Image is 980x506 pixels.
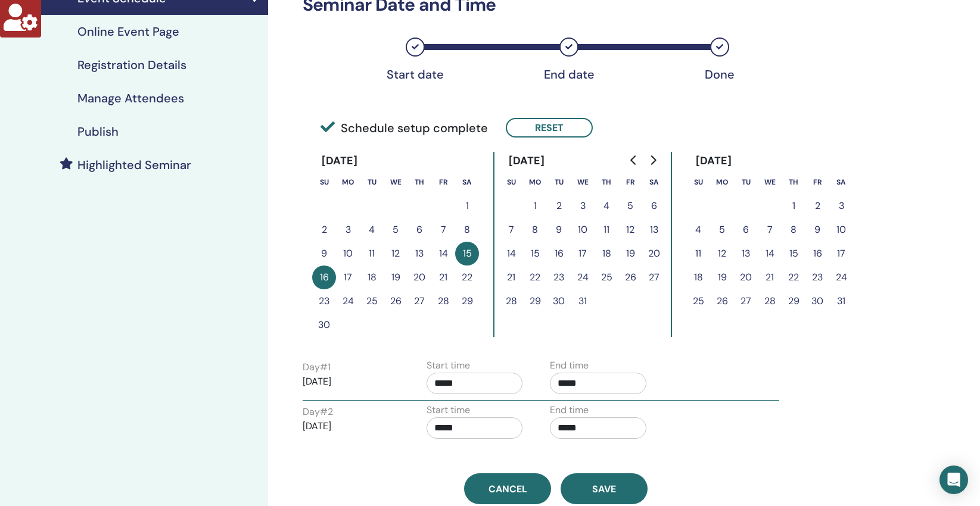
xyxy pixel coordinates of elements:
button: 22 [455,266,479,289]
button: 4 [686,218,710,242]
th: Monday [710,170,734,194]
label: End time [550,358,589,373]
button: 7 [431,218,455,242]
span: Cancel [489,483,527,495]
button: 16 [547,242,571,266]
div: [DATE] [312,152,368,170]
button: 4 [595,194,618,218]
button: 24 [829,266,853,289]
button: 28 [431,289,455,313]
p: [DATE] [303,374,399,389]
th: Friday [805,170,829,194]
label: Start time [427,358,470,373]
button: 18 [360,266,384,289]
button: 23 [805,266,829,289]
button: 2 [312,218,336,242]
button: 29 [455,289,479,313]
button: 6 [407,218,431,242]
label: End time [550,403,589,417]
button: 25 [360,289,384,313]
button: 9 [547,218,571,242]
button: 2 [547,194,571,218]
th: Saturday [829,170,853,194]
button: 7 [758,218,782,242]
button: 14 [499,242,523,266]
span: Schedule setup complete [321,119,488,137]
button: 28 [499,289,523,313]
button: 29 [782,289,805,313]
button: 21 [499,266,523,289]
button: 11 [595,218,618,242]
button: 26 [384,289,407,313]
button: 5 [710,218,734,242]
th: Friday [431,170,455,194]
div: [DATE] [499,152,555,170]
button: 27 [734,289,758,313]
button: 24 [336,289,360,313]
button: 22 [523,266,547,289]
button: 7 [499,218,523,242]
th: Tuesday [734,170,758,194]
div: Done [690,67,749,82]
button: Save [561,473,648,504]
label: Start time [427,403,470,417]
th: Saturday [455,170,479,194]
th: Tuesday [547,170,571,194]
button: 6 [734,218,758,242]
button: 19 [618,242,642,266]
th: Thursday [782,170,805,194]
button: 21 [431,266,455,289]
th: Wednesday [571,170,595,194]
button: 12 [618,218,642,242]
button: 18 [686,266,710,289]
button: 6 [642,194,666,218]
button: 11 [686,242,710,266]
button: 11 [360,242,384,266]
h4: Registration Details [77,58,186,72]
th: Thursday [595,170,618,194]
button: 5 [384,218,407,242]
button: 13 [734,242,758,266]
th: Thursday [407,170,431,194]
button: 25 [686,289,710,313]
button: 1 [455,194,479,218]
th: Saturday [642,170,666,194]
button: 31 [571,289,595,313]
div: Start date [385,67,445,82]
div: [DATE] [686,152,742,170]
button: 5 [618,194,642,218]
button: 8 [455,218,479,242]
button: 29 [523,289,547,313]
th: Sunday [686,170,710,194]
button: 18 [595,242,618,266]
button: 10 [571,218,595,242]
button: 25 [595,266,618,289]
button: 24 [571,266,595,289]
th: Wednesday [758,170,782,194]
span: Save [592,483,616,495]
button: 20 [734,266,758,289]
h4: Online Event Page [77,24,179,39]
button: 3 [571,194,595,218]
label: Day # 1 [303,360,331,374]
button: 20 [642,242,666,266]
th: Sunday [312,170,336,194]
button: 30 [312,313,336,337]
th: Monday [336,170,360,194]
button: 17 [829,242,853,266]
button: 22 [782,266,805,289]
button: 30 [547,289,571,313]
button: 17 [336,266,360,289]
th: Monday [523,170,547,194]
button: Go to previous month [624,148,643,172]
div: End date [539,67,599,82]
button: 12 [710,242,734,266]
button: 1 [523,194,547,218]
button: 23 [547,266,571,289]
button: 26 [618,266,642,289]
button: 16 [312,266,336,289]
button: 4 [360,218,384,242]
button: 13 [407,242,431,266]
button: 15 [523,242,547,266]
button: 26 [710,289,734,313]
